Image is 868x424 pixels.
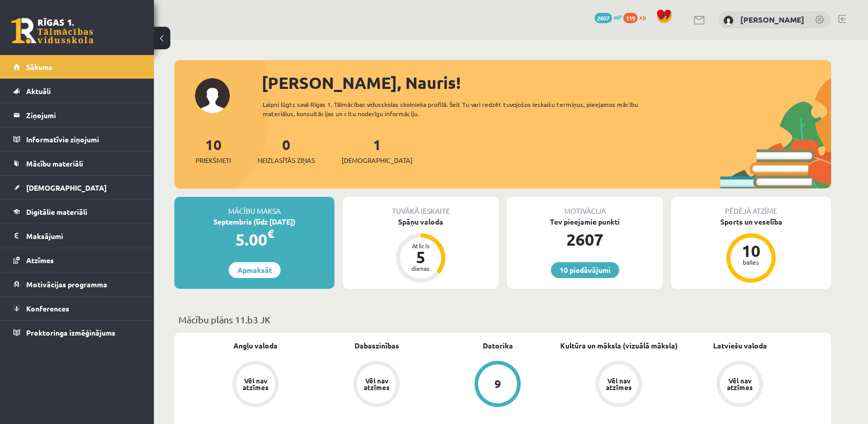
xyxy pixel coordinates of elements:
[26,255,54,265] span: Atzīmes
[342,155,412,165] span: [DEMOGRAPHIC_DATA]
[495,378,501,390] div: 9
[26,328,115,337] span: Proktoringa izmēģinājums
[362,377,391,391] div: Vēl nav atzīmes
[343,216,499,227] div: Spāņu valoda
[343,216,499,284] a: Spāņu valoda Atlicis 5 dienas
[26,207,87,216] span: Digitālie materiāli
[13,103,141,127] a: Ziņojumi
[740,14,804,25] a: [PERSON_NAME]
[174,197,334,216] div: Mācību maksa
[26,224,141,248] legend: Maksājumi
[639,13,646,21] span: xp
[11,18,93,44] a: Rīgas 1. Tālmācības vidusskola
[13,200,141,224] a: Digitālie materiāli
[671,216,831,227] div: Sports un veselība
[258,155,315,165] span: Neizlasītās ziņas
[26,183,107,192] span: [DEMOGRAPHIC_DATA]
[354,340,399,351] a: Dabaszinības
[263,100,657,118] div: Laipni lūgts savā Rīgas 1. Tālmācības vidusskolas skolnieka profilā. Šeit Tu vari redzēt tuvojošo...
[595,13,622,21] a: 2607 mP
[262,70,831,95] div: [PERSON_NAME], Nauris!
[13,248,141,272] a: Atzīmes
[343,197,499,216] div: Tuvākā ieskaite
[671,197,831,216] div: Pēdējā atzīme
[13,152,141,175] a: Mācību materiāli
[13,176,141,199] a: [DEMOGRAPHIC_DATA]
[405,243,436,249] div: Atlicis
[316,361,437,409] a: Vēl nav atzīmes
[437,361,558,409] a: 9
[195,155,231,165] span: Priekšmeti
[26,159,83,168] span: Mācību materiāli
[507,197,663,216] div: Motivācija
[13,79,141,103] a: Aktuāli
[560,340,678,351] a: Kultūra un māksla (vizuālā māksla)
[614,13,622,21] span: mP
[13,224,141,248] a: Maksājumi
[241,377,270,391] div: Vēl nav atzīmes
[26,103,141,127] legend: Ziņojumi
[551,262,619,278] a: 10 piedāvājumi
[405,249,436,265] div: 5
[195,361,316,409] a: Vēl nav atzīmes
[713,340,767,351] a: Latviešu valoda
[26,280,107,289] span: Motivācijas programma
[174,227,334,252] div: 5.00
[725,377,754,391] div: Vēl nav atzīmes
[723,15,734,26] img: Nauris Vakermanis
[736,259,766,265] div: balles
[405,265,436,271] div: dienas
[26,127,141,151] legend: Informatīvie ziņojumi
[558,361,679,409] a: Vēl nav atzīmes
[604,377,633,391] div: Vēl nav atzīmes
[623,13,651,21] a: 119 xp
[507,227,663,252] div: 2607
[679,361,800,409] a: Vēl nav atzīmes
[483,340,513,351] a: Datorika
[174,216,334,227] div: Septembris (līdz [DATE])
[13,272,141,296] a: Motivācijas programma
[26,86,51,96] span: Aktuāli
[342,135,412,165] a: 1[DEMOGRAPHIC_DATA]
[233,340,278,351] a: Angļu valoda
[595,13,612,23] span: 2607
[26,62,52,71] span: Sākums
[13,297,141,320] a: Konferences
[195,135,231,165] a: 10Priekšmeti
[26,304,69,313] span: Konferences
[13,55,141,79] a: Sākums
[179,312,827,326] p: Mācību plāns 11.b3 JK
[671,216,831,284] a: Sports un veselība 10 balles
[229,262,281,278] a: Apmaksāt
[623,13,638,23] span: 119
[13,321,141,344] a: Proktoringa izmēģinājums
[258,135,315,165] a: 0Neizlasītās ziņas
[13,127,141,151] a: Informatīvie ziņojumi
[736,243,766,259] div: 10
[507,216,663,227] div: Tev pieejamie punkti
[267,226,274,241] span: €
